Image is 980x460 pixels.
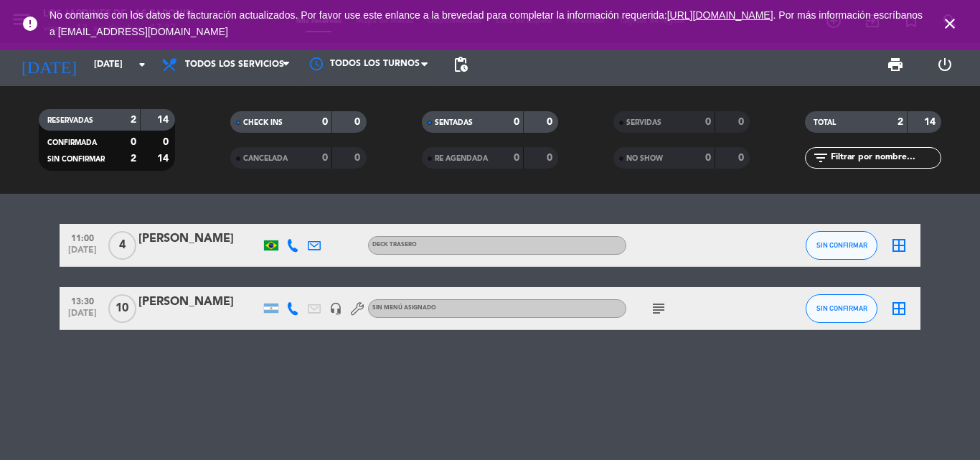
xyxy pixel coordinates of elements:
button: SIN CONFIRMAR [806,231,877,260]
span: No contamos con los datos de facturación actualizados. Por favor use este enlance a la brevedad p... [50,9,923,37]
strong: 2 [897,117,903,127]
strong: 14 [157,154,171,164]
i: subject [650,300,667,317]
i: [DATE] [11,49,87,80]
span: CONFIRMADA [47,139,97,146]
span: DECK TRASERO [372,242,417,248]
span: SIN CONFIRMAR [816,304,867,312]
div: [PERSON_NAME] [138,293,260,311]
span: 11:00 [65,229,100,245]
span: SERVIDAS [626,119,661,126]
span: 10 [108,294,136,323]
strong: 0 [514,117,519,127]
i: error [22,15,39,32]
span: [DATE] [65,309,100,325]
span: NO SHOW [626,155,663,162]
strong: 0 [514,153,519,163]
strong: 0 [322,153,328,163]
strong: 0 [738,153,747,163]
strong: 0 [705,153,711,163]
i: border_all [890,237,908,254]
i: border_all [890,300,908,317]
strong: 0 [354,153,363,163]
span: pending_actions [452,56,469,73]
span: Todos los servicios [185,60,284,70]
strong: 0 [131,137,136,147]
strong: 14 [924,117,938,127]
strong: 2 [131,154,136,164]
i: headset_mic [329,302,342,315]
strong: 0 [738,117,747,127]
strong: 0 [547,153,555,163]
i: filter_list [812,149,829,166]
div: [PERSON_NAME] [138,230,260,248]
span: SENTADAS [435,119,473,126]
strong: 0 [547,117,555,127]
strong: 14 [157,115,171,125]
span: Sin menú asignado [372,305,436,311]
span: 4 [108,231,136,260]
i: close [941,15,958,32]
strong: 0 [705,117,711,127]
span: print [887,56,904,73]
strong: 0 [163,137,171,147]
input: Filtrar por nombre... [829,150,941,166]
div: LOG OUT [920,43,969,86]
span: [DATE] [65,245,100,262]
span: SIN CONFIRMAR [47,156,105,163]
a: . Por más información escríbanos a [EMAIL_ADDRESS][DOMAIN_NAME] [50,9,923,37]
strong: 0 [322,117,328,127]
span: CHECK INS [243,119,283,126]
span: RE AGENDADA [435,155,488,162]
strong: 0 [354,117,363,127]
span: TOTAL [814,119,836,126]
a: [URL][DOMAIN_NAME] [667,9,773,21]
button: SIN CONFIRMAR [806,294,877,323]
span: SIN CONFIRMAR [816,241,867,249]
span: 13:30 [65,292,100,309]
strong: 2 [131,115,136,125]
i: arrow_drop_down [133,56,151,73]
span: RESERVADAS [47,117,93,124]
span: CANCELADA [243,155,288,162]
i: power_settings_new [936,56,953,73]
